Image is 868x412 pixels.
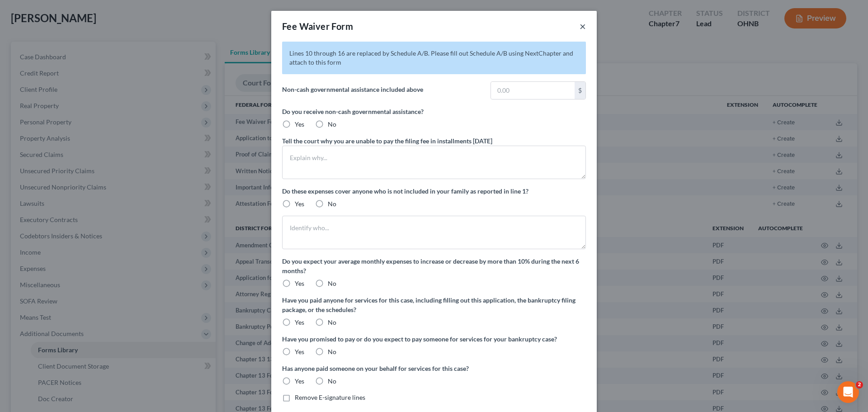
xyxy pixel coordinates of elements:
div: $ [575,82,585,99]
label: Do you receive non-cash governmental assistance? [282,107,586,116]
label: Has anyone paid someone on your behalf for services for this case? [282,364,586,373]
span: No [328,200,336,208]
span: Yes [295,200,304,208]
span: No [328,120,336,128]
label: Do you expect your average monthly expenses to increase or decrease by more than 10% during the n... [282,256,586,275]
span: No [328,318,336,326]
button: × [580,21,586,32]
label: Have you promised to pay or do you expect to pay someone for services for your bankruptcy case? [282,334,586,344]
span: Yes [295,377,304,385]
label: Tell the court why you are unable to pay the filing fee in installments [DATE] [282,136,492,146]
label: Do these expenses cover anyone who is not included in your family as reported in line 1? [282,186,586,196]
span: Remove E-signature lines [295,393,365,401]
span: Yes [295,348,304,355]
label: Non-cash governmental assistance included above [278,81,486,99]
iframe: Intercom live chat [837,381,859,403]
span: 2 [856,381,863,388]
div: Fee Waiver Form [282,20,353,33]
span: No [328,377,336,385]
span: Yes [295,120,304,128]
span: No [328,279,336,287]
span: Yes [295,318,304,326]
p: Lines 10 through 16 are replaced by Schedule A/B. Please fill out Schedule A/B using NextChapter ... [282,42,586,74]
label: Have you paid anyone for services for this case, including filling out this application, the bank... [282,295,586,314]
input: 0.00 [491,82,575,99]
span: Yes [295,279,304,287]
span: No [328,348,336,355]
